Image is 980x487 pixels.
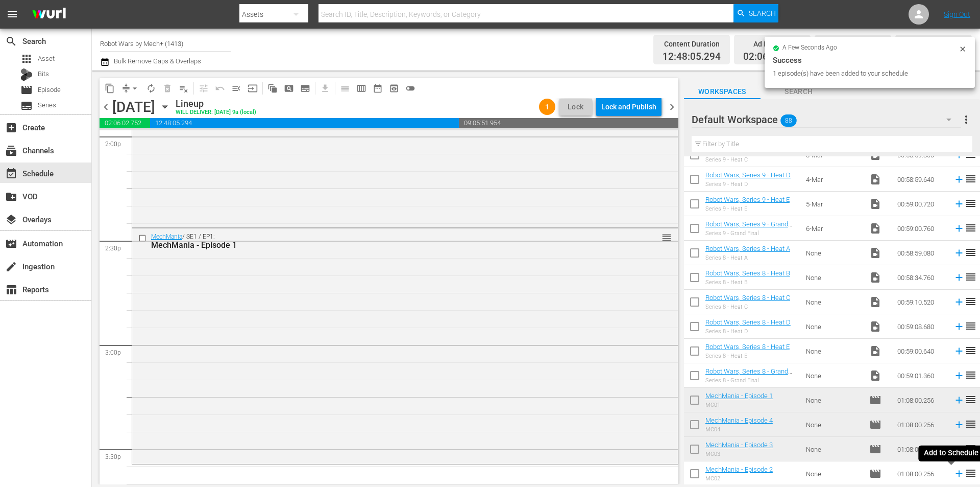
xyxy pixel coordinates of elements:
[244,80,261,97] span: Update Metadata from Key Asset
[782,44,837,52] span: a few seconds ago
[965,295,977,308] span: reorder
[151,233,621,250] div: / SE1 / EP1:
[953,370,965,381] svg: Add to Schedule
[112,57,201,65] span: Bulk Remove Gaps & Overlaps
[100,101,112,113] span: chevron_left
[944,10,970,18] a: Sign Out
[38,100,56,110] span: Series
[802,167,865,192] td: 4-Mar
[6,8,18,20] span: menu
[965,320,977,332] span: reorder
[893,339,949,363] td: 00:59:00.640
[559,99,592,115] button: Lock
[960,107,972,132] button: more_vert
[100,118,150,128] span: 02:06:02.752
[405,83,415,94] span: toggle_off
[705,279,790,286] div: Series 8 - Heat B
[953,419,965,430] svg: Add to Schedule
[112,99,155,115] div: [DATE]
[773,54,967,66] div: Success
[5,261,17,273] span: Ingestion
[802,241,865,265] td: None
[159,80,176,97] span: Select an event to delete
[661,232,672,243] span: reorder
[802,216,865,241] td: 6-Mar
[459,118,678,128] span: 09:05:51.954
[5,238,17,250] span: Automation
[953,444,965,455] svg: Add to Schedule
[5,122,17,134] span: Create
[402,80,419,97] span: 24 hours Lineup View is OFF
[953,395,965,406] svg: Add to Schedule
[893,216,949,241] td: 00:59:00.760
[212,80,228,97] span: Revert to Primary Episode
[663,37,721,51] div: Content Duration
[965,369,977,381] span: reorder
[965,467,977,479] span: reorder
[666,101,678,113] span: chevron_right
[965,246,977,259] span: reorder
[893,192,949,216] td: 00:59:00.720
[20,84,33,96] span: Episode
[953,174,965,185] svg: Add to Schedule
[705,318,791,326] a: Robot Wars, Series 8 - Heat D
[705,205,790,212] div: Series 9 - Heat E
[705,196,790,203] a: Robot Wars, Series 9 - Heat E
[179,83,189,94] span: playlist_remove_outlined
[118,80,143,97] span: Remove Gaps & Overlaps
[869,296,881,308] span: Video
[869,419,881,431] span: Episode
[773,68,956,79] div: 1 episode(s) have been added to your schedule
[953,247,965,259] svg: Add to Schedule
[389,83,399,94] span: preview_outlined
[705,402,773,408] div: MC01
[228,80,244,97] span: Fill episodes with ad slates
[893,388,949,412] td: 01:08:00.256
[5,214,17,226] span: Overlays
[705,367,792,383] a: Robot Wars, Series 8 - Grand Final
[869,369,881,382] span: Video
[705,269,790,277] a: Robot Wars, Series 8 - Heat B
[893,412,949,437] td: 01:08:00.256
[705,343,790,351] a: Robot Wars, Series 8 - Heat E
[705,156,790,163] div: Series 9 - Heat C
[24,3,73,27] img: ans4CAIJ8jUAAAAAAAAAAAAAAAAAAAAAAAAgQb4GAAAAAAAAAAAAAAAAAAAAAAAAJMjXAAAAAAAAAAAAAAAAAAAAAAAAgAT5G...
[802,437,865,461] td: None
[893,167,949,192] td: 00:58:59.640
[176,98,256,109] div: Lineup
[705,353,790,359] div: Series 8 - Heat E
[705,294,790,302] a: Robot Wars, Series 8 - Heat C
[960,113,972,126] span: more_vert
[802,339,865,363] td: None
[965,418,977,430] span: reorder
[705,441,773,449] a: MechMania - Episode 3
[176,109,256,116] div: WILL DELIVER: [DATE] 9a (local)
[802,192,865,216] td: 5-Mar
[297,80,313,97] span: Create Series Block
[705,416,773,424] a: MechMania - Episode 4
[663,51,721,63] span: 12:48:05.294
[802,290,865,314] td: None
[20,68,33,81] div: Bits
[869,222,881,235] span: Video
[965,222,977,234] span: reorder
[869,198,881,210] span: Video
[869,443,881,455] span: Episode
[705,230,798,237] div: Series 9 - Grand Final
[705,171,791,179] a: Robot Wars, Series 9 - Heat D
[684,85,761,98] span: Workspaces
[893,437,949,461] td: 01:08:00.252
[370,80,386,97] span: Month Calendar View
[356,83,366,94] span: calendar_view_week_outlined
[333,78,353,98] span: Day Calendar View
[749,4,776,22] span: Search
[267,83,278,94] span: auto_awesome_motion_outlined
[705,328,791,335] div: Series 8 - Heat D
[965,393,977,406] span: reorder
[705,377,798,384] div: Series 8 - Grand Final
[5,35,17,48] span: Search
[780,110,797,131] span: 88
[705,245,790,252] a: Robot Wars, Series 8 - Heat A
[38,85,61,95] span: Episode
[284,83,294,94] span: pageview_outlined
